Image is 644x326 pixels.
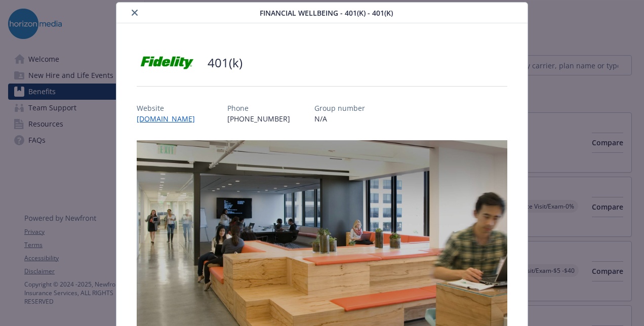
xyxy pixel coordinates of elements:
p: Website [137,103,203,113]
span: Financial Wellbeing - 401(k) - 401(k) [260,8,393,18]
p: Group number [314,103,365,113]
button: close [129,7,141,19]
img: Fidelity Investments [137,48,197,78]
p: [PHONE_NUMBER] [227,113,290,124]
h2: 401(k) [208,54,243,71]
p: N/A [314,113,365,124]
a: [DOMAIN_NAME] [137,114,203,124]
p: Phone [227,103,290,113]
